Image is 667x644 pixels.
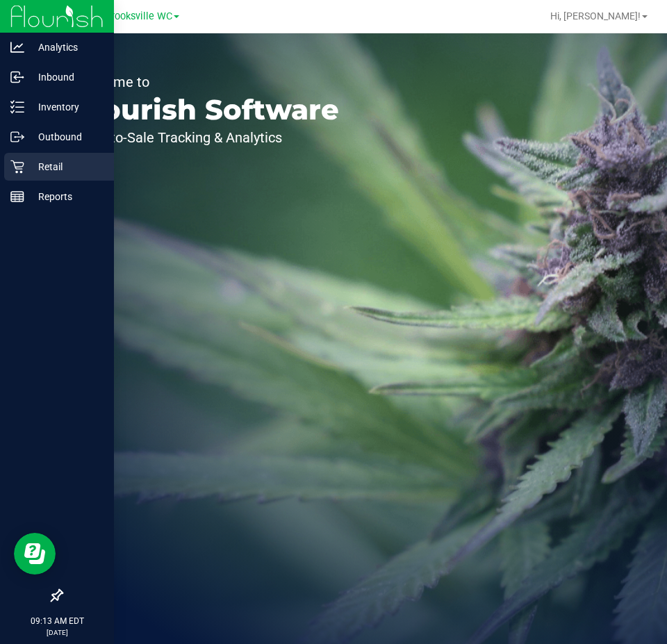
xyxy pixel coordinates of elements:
[24,188,108,205] p: Reports
[75,131,339,145] p: Seed-to-Sale Tracking & Analytics
[75,96,339,124] p: Flourish Software
[10,70,24,84] inline-svg: Inbound
[24,99,108,115] p: Inventory
[24,158,108,175] p: Retail
[24,69,108,85] p: Inbound
[10,40,24,54] inline-svg: Analytics
[550,10,641,22] span: Hi, [PERSON_NAME]!
[105,10,172,22] span: Brooksville WC
[24,129,108,145] p: Outbound
[6,627,108,638] p: [DATE]
[10,160,24,174] inline-svg: Retail
[24,39,108,56] p: Analytics
[6,615,108,627] p: 09:13 AM EDT
[75,75,339,89] p: Welcome to
[14,533,56,575] iframe: Resource center
[10,130,24,144] inline-svg: Outbound
[10,100,24,114] inline-svg: Inventory
[10,190,24,204] inline-svg: Reports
